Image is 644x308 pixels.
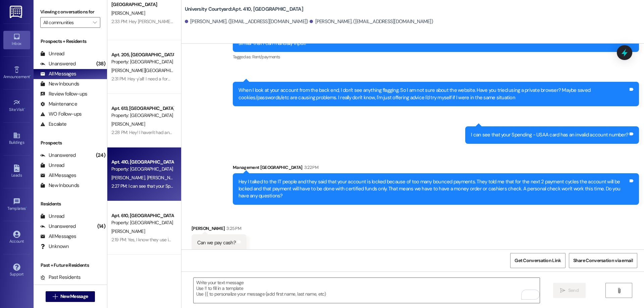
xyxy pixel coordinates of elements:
[40,223,76,230] div: Unanswered
[40,274,81,281] div: Past Residents
[510,253,565,268] button: Get Conversation Link
[111,183,273,189] div: 2:27 PM: I can see that your Spending - USAA card has an invalid account number?
[40,172,76,179] div: All Messages
[111,212,173,219] div: Apt. 610, [GEOGRAPHIC_DATA]
[34,38,107,45] div: Prospects + Residents
[96,221,107,232] div: (14)
[252,54,280,60] span: Rent/payments
[40,243,69,250] div: Unknown
[3,229,30,247] a: Account
[94,150,107,161] div: (24)
[560,288,565,293] i: 
[40,70,76,77] div: All Messages
[3,97,30,115] a: Site Visit •
[53,294,58,299] i: 
[34,139,107,146] div: Prospects
[111,112,173,119] div: Property: [GEOGRAPHIC_DATA]
[568,287,579,294] span: Send
[40,101,77,108] div: Maintenance
[40,7,100,17] label: Viewing conversations for
[111,129,412,135] div: 2:28 PM: Hey! I haven't had anyone drop it off at the office! Maybe you have a package locker key...
[95,59,107,69] div: (38)
[3,163,30,181] a: Leads
[3,196,30,214] a: Templates •
[46,291,95,302] button: New Message
[553,283,586,298] button: Send
[40,121,66,128] div: Escalate
[40,80,79,87] div: New Inbounds
[111,51,173,58] div: Apt. 205, [GEOGRAPHIC_DATA]
[111,228,145,234] span: [PERSON_NAME]
[194,278,540,303] textarea: To enrich screen reader interactions, please activate Accessibility in Grammarly extension settings
[30,73,31,78] span: •
[40,233,76,240] div: All Messages
[238,87,628,101] div: When I look at your account from the back end, I don't see anything flagging. So I am not sure ab...
[225,225,241,232] div: 3:25 PM
[111,121,145,127] span: [PERSON_NAME]
[197,239,236,246] div: Can we pay cash?
[26,205,27,210] span: •
[569,253,637,268] button: Share Conversation via email
[185,6,303,13] b: University Courtyard: Apt. 410, [GEOGRAPHIC_DATA]
[233,52,639,62] div: Tagged as:
[515,257,561,264] span: Get Conversation Link
[111,175,147,181] span: [PERSON_NAME]
[40,213,64,220] div: Unread
[40,162,64,169] div: Unread
[111,10,145,16] span: [PERSON_NAME]
[60,293,88,300] span: New Message
[573,257,633,264] span: Share Conversation via email
[616,288,622,293] i: 
[147,175,180,181] span: [PERSON_NAME]
[185,18,308,25] div: [PERSON_NAME]. ([EMAIL_ADDRESS][DOMAIN_NAME])
[43,17,90,28] input: All communities
[34,262,107,269] div: Past + Future Residents
[24,106,25,111] span: •
[111,105,173,112] div: Apt. 613, [GEOGRAPHIC_DATA]
[40,182,79,189] div: New Inbounds
[310,18,433,25] div: [PERSON_NAME]. ([EMAIL_ADDRESS][DOMAIN_NAME])
[111,1,173,8] div: [GEOGRAPHIC_DATA]
[40,90,87,98] div: Review follow-ups
[111,159,173,166] div: Apt. 410, [GEOGRAPHIC_DATA]
[40,152,76,159] div: Unanswered
[93,20,97,25] i: 
[111,166,173,173] div: Property: [GEOGRAPHIC_DATA]
[111,18,562,24] div: 2:33 PM: Hey [PERSON_NAME]!! We have available apartments posted to the website! They are all unf...
[111,76,308,82] div: 2:31 PM: Hey y'all! I need a forwarding address to add to your account! Can you send it to me ple...
[233,164,639,173] div: Management [GEOGRAPHIC_DATA]
[34,200,107,207] div: Residents
[3,130,30,148] a: Buildings
[303,164,318,171] div: 3:22 PM
[238,178,628,200] div: Hey I talked to the IT people and they said that your account is locked because of too many bounc...
[3,31,30,49] a: Inbox
[111,237,364,243] div: 2:19 PM: Yes, I know they use industrial cleaners so that could be the case! Okay let me know! It...
[40,111,82,118] div: WO Follow-ups
[40,60,76,67] div: Unanswered
[10,6,23,18] img: ResiDesk Logo
[3,261,30,280] a: Support
[111,67,190,73] span: [PERSON_NAME][GEOGRAPHIC_DATA]
[40,50,64,57] div: Unread
[471,131,628,138] div: I can see that your Spending - USAA card has an invalid account number?
[111,219,173,226] div: Property: [GEOGRAPHIC_DATA]
[111,58,173,65] div: Property: [GEOGRAPHIC_DATA]
[192,225,247,234] div: [PERSON_NAME]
